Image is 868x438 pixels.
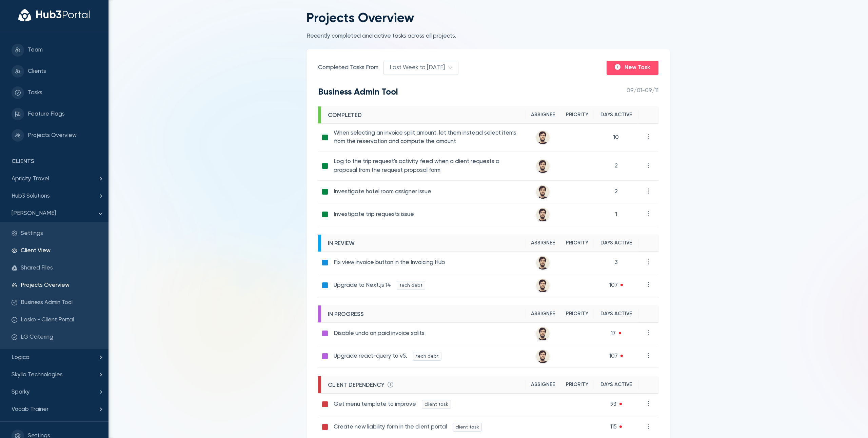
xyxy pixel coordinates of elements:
span: 3 [615,260,618,265]
span: Client View [21,246,97,255]
span: check-circle [15,90,21,96]
span: LG Catering [21,333,97,342]
span: 107 [609,282,623,288]
span: 107 [609,353,623,359]
button: more [643,397,655,412]
span: Feature Flags [28,110,97,119]
span: Upgrade to Next.js 14 [334,282,391,288]
span: Investigate trip requests issue [334,212,414,217]
span: 2 [615,163,618,169]
button: more [643,130,655,144]
span: Assignee [531,240,555,245]
span: Skylla Technologies [12,371,97,379]
span: Days Active [600,311,632,316]
img: 26242013_ZZd.jpg [536,279,550,292]
button: more [643,256,655,270]
button: plus-circleNew Task [607,61,658,75]
span: in progress [328,310,364,319]
span: Fix view invoice button in the Invoicing Hub [334,260,445,265]
span: Investigate hotel room assigner issue [334,189,431,195]
img: 26242013_ZZd.jpg [536,256,550,270]
span: tech debt [397,281,425,290]
span: info-circle [388,382,393,387]
span: 93 [610,401,622,407]
span: Disable undo on paid invoice splits [334,331,425,336]
span: client dependency [328,381,384,390]
span: Priority [566,311,588,316]
span: Apricity Travel [12,175,97,183]
span: check-circle [12,334,17,340]
span: in review [328,239,355,248]
span: more [645,352,652,359]
span: flag [15,111,21,117]
button: more [643,159,655,173]
span: Tasks [28,88,97,97]
button: more [643,420,655,434]
span: Logica [12,353,97,362]
span: completed [328,111,362,120]
span: more [645,423,652,430]
span: team [15,47,21,53]
img: 26242013_ZZd.jpg [536,350,550,363]
span: plus-circle [615,64,620,70]
span: Portal [62,10,90,21]
button: more [643,349,655,363]
h2: Projects Overview [307,12,414,26]
img: 26242013_ZZd.jpg [536,159,550,173]
span: Assignee [531,382,555,387]
span: more [645,259,652,265]
span: team [15,68,21,74]
span: Priority [566,112,588,117]
span: check-circle [12,317,17,323]
span: tech debt [413,352,441,361]
span: New Task [625,63,650,72]
span: Business Admin Tool [21,298,97,307]
span: Team [28,46,97,55]
span: more [645,188,652,194]
span: Vocab Trainer [12,405,97,414]
span: client task [453,423,482,432]
span: Upgrade react-query to v5. [334,353,407,359]
span: setting [12,231,17,236]
span: Last Week to Today [390,61,452,75]
span: Priority [566,382,588,387]
button: more [643,207,655,222]
span: Days Active [600,112,632,117]
span: Priority [566,240,588,245]
button: more [643,278,655,293]
div: Hub3 [36,10,90,21]
span: more [645,162,652,168]
span: client task [422,400,451,409]
span: Projects Overview [21,281,97,290]
span: Projects Overview [28,131,97,140]
span: more [645,330,652,336]
span: Lasko - Client Portal [21,316,97,324]
img: 26242013_ZZd.jpg [536,327,550,340]
span: check-circle [12,300,17,305]
button: more [643,326,655,341]
span: Log to the trip request's activity feed when a client requests a proposal from the request propos... [334,159,501,173]
span: more [645,400,652,407]
span: 09/01 - 09/11 [627,86,658,107]
a: Shared Files [21,265,53,271]
button: more [643,185,655,199]
span: more [645,133,652,140]
span: Assignee [531,311,555,316]
span: more [645,211,652,217]
span: more [645,281,652,288]
span: 115 [610,424,622,430]
span: 2 [615,189,618,195]
span: [PERSON_NAME] [12,209,97,218]
span: Sparky [12,388,97,397]
span: Create new liability form in the client portal [334,424,447,430]
span: Get menu template to improve [334,401,416,407]
span: eye [12,248,17,254]
span: Settings [21,229,97,238]
img: 26242013_ZZd.jpg [536,185,550,199]
span: 17 [611,331,621,336]
span: Days Active [600,382,632,387]
img: 26242013_ZZd.jpg [536,131,550,144]
span: When selecting an invoice split amount, let them instead select items from the reservation and co... [334,130,518,145]
span: Assignee [531,112,555,117]
h4: Business Admin Tool [318,86,398,98]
